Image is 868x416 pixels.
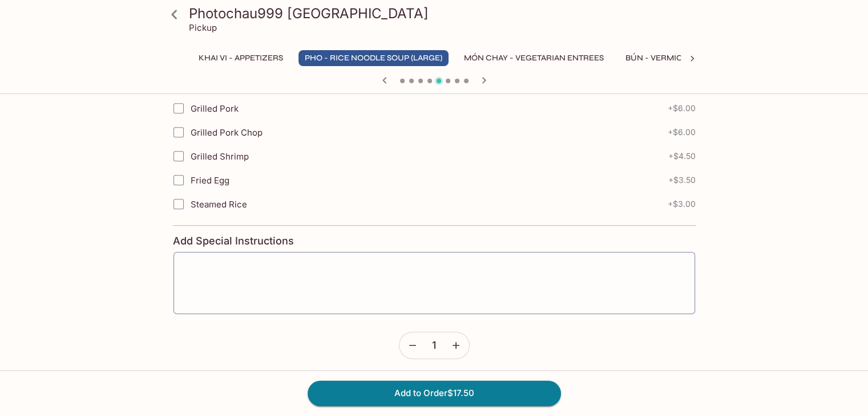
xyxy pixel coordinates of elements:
button: Add to Order$17.50 [308,381,561,406]
button: MÓN CHAY - Vegetarian Entrees [458,50,610,66]
span: + $6.00 [668,128,696,137]
span: Fried Egg [191,175,229,186]
button: Khai Vi - Appetizers [192,50,289,66]
p: Pickup [189,22,217,33]
span: + $3.50 [668,176,696,185]
span: Grilled Shrimp [191,151,249,162]
span: Grilled Pork [191,103,239,114]
span: Grilled Pork Chop [191,127,263,138]
span: Steamed Rice [191,199,247,210]
span: + $6.00 [668,104,696,113]
span: 1 [432,339,436,352]
button: BÚN - Vermicelli Noodles [619,50,746,66]
span: + $3.00 [668,199,696,209]
h4: Add Special Instructions [173,235,696,247]
h3: Photochau999 [GEOGRAPHIC_DATA] [189,5,699,22]
span: + $4.50 [668,152,696,161]
button: Pho - Rice Noodle Soup (Large) [298,50,449,66]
